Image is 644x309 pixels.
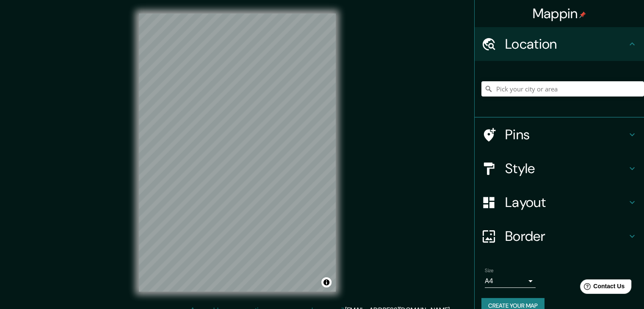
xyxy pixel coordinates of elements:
div: Layout [475,185,644,219]
canvas: Map [139,14,336,292]
h4: Location [505,36,627,52]
div: Border [475,219,644,253]
button: Toggle attribution [321,277,332,287]
div: Style [475,152,644,185]
h4: Pins [505,126,627,143]
iframe: Help widget launcher [569,276,635,300]
img: pin-icon.png [579,11,586,18]
h4: Border [505,228,627,245]
h4: Style [505,160,627,177]
input: Pick your city or area [481,81,644,97]
h4: Mappin [533,5,586,22]
h4: Layout [505,194,627,211]
label: Size [485,267,494,274]
div: A4 [485,274,536,288]
div: Pins [475,118,644,152]
div: Location [475,27,644,61]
